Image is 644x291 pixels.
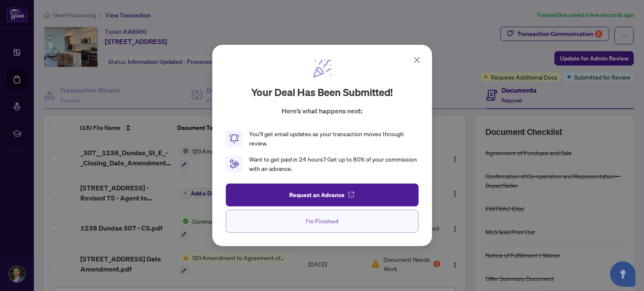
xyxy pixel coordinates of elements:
span: I'm Finished [306,214,338,228]
button: Open asap [610,261,636,287]
h2: Your deal has been submitted! [251,85,393,99]
button: I'm Finished [226,210,419,233]
div: You’ll get email updates as your transaction moves through review. [249,129,419,148]
span: Request an Advance [289,188,345,202]
button: Request an Advance [226,184,419,206]
p: Here’s what happens next: [282,106,362,116]
div: Want to get paid in 24 hours? Get up to 80% of your commission with an advance. [249,155,419,173]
